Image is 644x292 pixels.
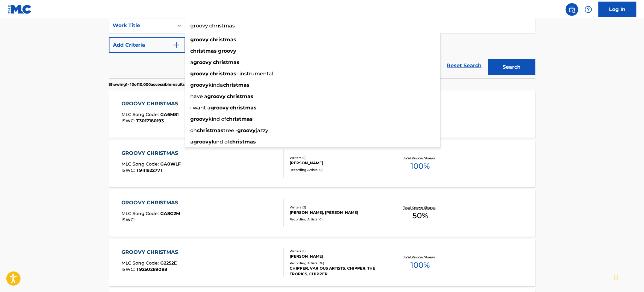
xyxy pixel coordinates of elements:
strong: christmas [191,48,217,54]
strong: christmas [227,116,253,122]
div: Recording Artists ( 0 ) [290,167,385,172]
span: jazzy [256,127,269,133]
span: GA6M81 [160,112,179,117]
span: MLC Song Code : [121,112,160,117]
div: Help [582,3,595,16]
a: GROOVY CHRISTMASMLC Song Code:GA6M81ISWC:T3017180193Writers (2)[PERSON_NAME], [PERSON_NAME]Record... [109,91,535,138]
strong: groovy [191,37,209,43]
div: [PERSON_NAME] [290,254,385,259]
strong: christmas [197,127,224,133]
strong: christmas [230,105,257,111]
strong: christmas [230,139,256,145]
p: Total Known Shares: [404,205,437,210]
iframe: Chat Widget [612,262,644,292]
img: MLC Logo [8,5,32,14]
strong: groovy [208,93,226,99]
span: oh [191,127,197,133]
span: ISWC : [121,266,136,272]
span: i want a [191,105,211,111]
span: tree - [224,127,238,133]
span: MLC Song Code : [121,260,160,266]
div: Recording Artists ( 0 ) [290,217,385,222]
span: kinda [209,82,223,88]
p: Total Known Shares: [404,156,437,161]
span: GA8G2M [160,211,180,216]
span: kind of [212,139,230,145]
span: ISWC : [121,167,136,173]
a: GROOVY CHRISTMASMLC Song Code:G2252EISWC:T9250289088Writers (1)[PERSON_NAME]Recording Artists (36... [109,239,535,286]
span: have a [191,93,208,99]
strong: christmas [227,93,254,99]
span: MLC Song Code : [121,211,160,216]
div: CHIPPER, VARIOUS ARTISTS, CHIPPER, THE TROPICS, CHIPPER [290,266,385,277]
button: Add Criteria [109,37,185,53]
span: ISWC : [121,118,136,124]
p: Showing 1 - 10 of 10,000 accessible results (Total 89,473 ) [109,82,210,87]
strong: groovy [191,71,209,77]
strong: groovy [194,59,212,65]
div: GROOVY CHRISTMAS [121,199,181,207]
img: help [585,6,592,13]
a: GROOVY CHRISTMASMLC Song Code:GA8G2MISWC:Writers (2)[PERSON_NAME], [PERSON_NAME]Recording Artists... [109,190,535,237]
span: 100 % [411,161,430,172]
a: Log In [599,2,636,17]
strong: christmas [213,59,240,65]
div: GROOVY CHRISTMAS [121,248,181,256]
p: Total Known Shares: [404,255,437,260]
span: kind of [209,116,227,122]
span: MLC Song Code : [121,161,160,167]
strong: christmas [210,37,237,43]
span: - instrumental [237,71,274,77]
img: 9d2ae6d4665cec9f34b9.svg [173,41,180,49]
strong: groovy [218,48,237,54]
div: Writers ( 2 ) [290,205,385,210]
form: Search Form [109,18,535,78]
div: [PERSON_NAME] [290,160,385,166]
div: [PERSON_NAME], [PERSON_NAME] [290,210,385,215]
button: Search [488,59,535,75]
span: T3017180193 [136,118,164,124]
span: GA0WLF [160,161,181,167]
strong: groovy [191,116,209,122]
strong: christmas [210,71,237,77]
div: Work Title [113,22,170,29]
img: search [568,6,576,13]
span: a [191,139,194,145]
a: Public Search [566,3,578,16]
div: GROOVY CHRISTMAS [121,100,181,108]
div: Recording Artists ( 36 ) [290,261,385,266]
span: 100 % [411,260,430,271]
a: Reset Search [444,59,485,73]
strong: groovy [194,139,212,145]
strong: groovy [191,82,209,88]
div: Writers ( 1 ) [290,155,385,160]
div: Writers ( 1 ) [290,249,385,254]
div: Drag [614,268,618,287]
span: 50 % [412,210,428,221]
strong: groovy [238,127,256,133]
span: ISWC : [121,217,136,223]
div: GROOVY CHRISTMAS [121,149,181,157]
span: a [191,59,194,65]
span: G2252E [160,260,177,266]
span: T9111922771 [136,167,162,173]
a: GROOVY CHRISTMASMLC Song Code:GA0WLFISWC:T9111922771Writers (1)[PERSON_NAME]Recording Artists (0)... [109,140,535,187]
strong: christmas [223,82,250,88]
span: T9250289088 [136,266,167,272]
strong: groovy [211,105,229,111]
